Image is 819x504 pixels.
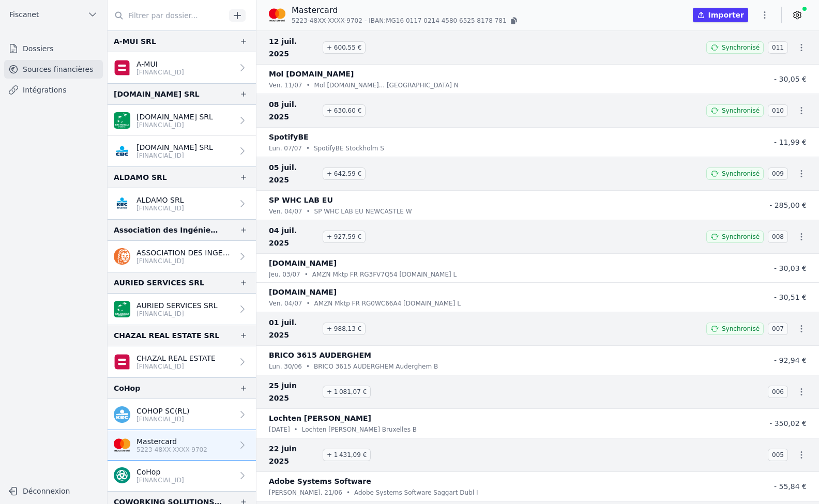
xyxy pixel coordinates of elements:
[269,7,285,23] img: imageedit_2_6530439554.png
[292,17,362,25] span: 5223-48XX-XXXX-9702
[269,412,371,424] p: Lochten [PERSON_NAME]
[768,41,788,54] span: 011
[306,143,310,154] div: •
[136,68,184,77] p: [FINANCIAL_ID]
[369,17,506,25] span: IBAN: MG16 0117 0214 4580 6525 8178 781
[136,446,207,454] p: 5223-48XX-XXXX-9702
[269,379,318,404] span: 25 juin 2025
[136,59,184,69] p: A-MUI
[136,121,213,129] p: [FINANCIAL_ID]
[136,204,184,212] p: [FINANCIAL_ID]
[136,406,189,416] p: COHOP SC(RL)
[774,138,807,146] span: - 11,99 €
[269,316,318,341] span: 01 juil. 2025
[114,277,204,289] div: AURIED SERVICES SRL
[306,298,310,309] div: •
[722,43,760,52] span: Synchronisé
[136,195,184,205] p: ALDAMO SRL
[269,131,309,143] p: SpotifyBE
[108,188,256,219] a: ALDAMO SRL [FINANCIAL_ID]
[136,310,218,318] p: [FINANCIAL_ID]
[769,419,807,427] span: - 350,02 €
[269,361,302,372] p: lun. 30/06
[269,98,318,123] span: 08 juil. 2025
[306,206,310,217] div: •
[768,104,788,117] span: 010
[768,386,788,398] span: 006
[108,52,256,83] a: A-MUI [FINANCIAL_ID]
[314,361,438,372] p: BRICO 3615 AUDERGHEM Auderghem B
[768,323,788,335] span: 007
[774,264,807,272] span: - 30,03 €
[269,161,318,186] span: 05 juil. 2025
[269,35,318,60] span: 12 juil. 2025
[269,475,371,487] p: Adobe Systems Software
[136,476,184,484] p: [FINANCIAL_ID]
[136,142,213,152] p: [DOMAIN_NAME] SRL
[346,487,350,498] div: •
[114,195,130,212] img: KBC_BRUSSELS_KREDBEBB.png
[365,17,367,25] span: -
[136,467,184,477] p: CoHop
[269,442,318,467] span: 22 juin 2025
[4,60,103,79] a: Sources financières
[269,286,337,298] p: [DOMAIN_NAME]
[269,206,302,217] p: ven. 04/07
[768,167,788,180] span: 009
[136,415,189,423] p: [FINANCIAL_ID]
[114,406,130,423] img: kbc.png
[4,81,103,99] a: Intégrations
[269,257,337,269] p: [DOMAIN_NAME]
[269,143,302,154] p: lun. 07/07
[114,143,130,159] img: CBC_CREGBEBB.png
[114,354,130,370] img: belfius.png
[114,382,140,394] div: CoHop
[269,298,302,309] p: ven. 04/07
[314,298,461,309] p: AMZN Mktp FR RG0WC66A4 [DOMAIN_NAME] L
[323,449,371,461] span: + 1 431,09 €
[302,424,417,435] p: Lochten [PERSON_NAME] Bruxelles B
[774,482,807,491] span: - 55,84 €
[108,399,256,430] a: COHOP SC(RL) [FINANCIAL_ID]
[9,9,39,20] span: Fiscanet
[114,59,130,76] img: belfius.png
[136,151,213,160] p: [FINANCIAL_ID]
[323,167,366,180] span: + 642,59 €
[108,136,256,166] a: [DOMAIN_NAME] SRL [FINANCIAL_ID]
[4,483,103,499] button: Déconnexion
[108,430,256,461] a: Mastercard 5223-48XX-XXXX-9702
[269,194,333,206] p: SP WHC LAB EU
[769,201,807,209] span: - 285,00 €
[722,170,760,178] span: Synchronisé
[774,356,807,364] span: - 92,94 €
[114,248,130,265] img: ing.png
[774,75,807,83] span: - 30,05 €
[269,80,302,90] p: ven. 11/07
[323,231,366,243] span: + 927,59 €
[294,424,298,435] div: •
[108,346,256,377] a: CHAZAL REAL ESTATE [FINANCIAL_ID]
[768,449,788,461] span: 005
[306,80,310,90] div: •
[136,353,216,363] p: CHAZAL REAL ESTATE
[114,35,156,48] div: A-MUI SRL
[292,4,519,17] p: Mastercard
[136,436,207,447] p: Mastercard
[114,329,219,342] div: CHAZAL REAL ESTATE SRL
[114,437,130,453] img: imageedit_2_6530439554.png
[774,293,807,301] span: - 30,51 €
[114,171,167,184] div: ALDAMO SRL
[269,424,290,435] p: [DATE]
[108,105,256,136] a: [DOMAIN_NAME] SRL [FINANCIAL_ID]
[312,269,457,280] p: AMZN Mktp FR RG3FV7Q54 [DOMAIN_NAME] L
[136,112,213,122] p: [DOMAIN_NAME] SRL
[269,487,342,498] p: [PERSON_NAME]. 21/06
[114,224,223,236] div: Association des Ingénieurs Civils Sortis de l'Université [DEMOGRAPHIC_DATA] de Louvain-Vereniging...
[4,39,103,58] a: Dossiers
[136,300,218,311] p: AURIED SERVICES SRL
[136,257,233,265] p: [FINANCIAL_ID]
[314,206,412,217] p: SP WHC LAB EU NEWCASTLE W
[722,106,760,115] span: Synchronisé
[114,467,130,484] img: triodosbank.png
[306,361,310,372] div: •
